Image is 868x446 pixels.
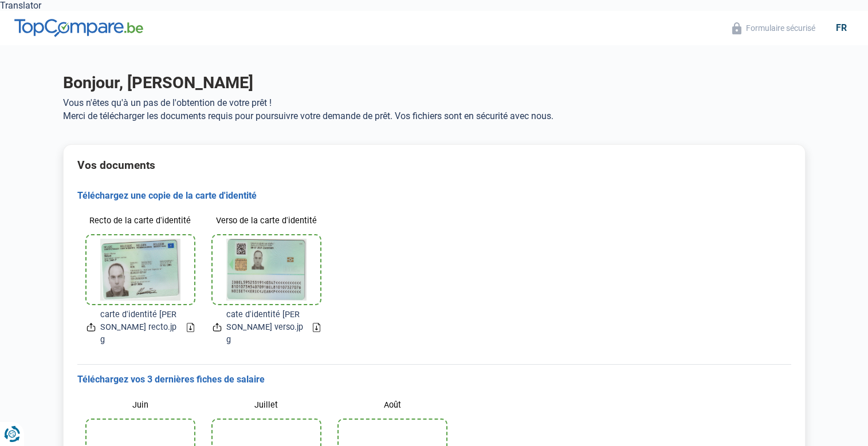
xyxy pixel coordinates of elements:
label: Août [339,395,446,415]
span: cate d'identité [PERSON_NAME] verso.jpg [226,309,304,346]
a: Download [313,323,320,332]
p: Vous n'êtes qu'à un pas de l'obtention de votre prêt ! [63,97,806,108]
button: Formulaire sécurisé [729,22,819,35]
h3: Téléchargez vos 3 dernières fiches de salaire [77,374,791,386]
div: fr [829,22,854,33]
a: Download [187,323,194,332]
img: idCard2File [226,239,307,301]
h2: Vos documents [77,159,791,172]
label: Juillet [213,395,320,415]
label: Juin [87,395,194,415]
p: Merci de télécharger les documents requis pour poursuivre votre demande de prêt. Vos fichiers son... [63,110,806,121]
img: idCard1File [100,239,180,301]
span: carte d'identité [PERSON_NAME] recto.jpg [100,309,178,346]
h1: Bonjour, [PERSON_NAME] [63,73,806,93]
h3: Téléchargez une copie de la carte d'identité [77,190,791,202]
label: Recto de la carte d'identité [87,211,194,231]
label: Verso de la carte d'identité [213,211,320,231]
img: TopCompare.be [14,19,143,37]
